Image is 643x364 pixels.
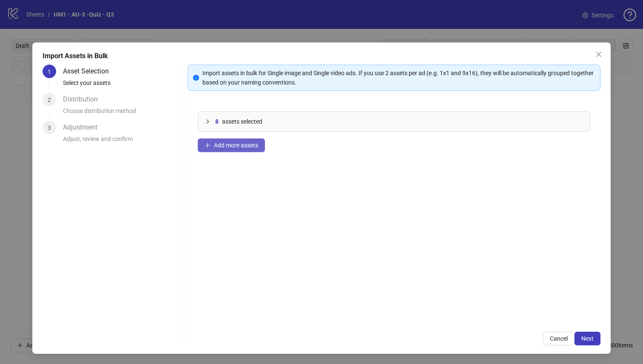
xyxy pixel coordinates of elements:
[581,335,594,342] span: Next
[575,332,600,345] button: Next
[63,106,180,121] div: Choose distribution method
[63,134,180,149] div: Adjust, review and confirm
[595,51,602,58] span: close
[592,48,606,61] button: Close
[543,332,575,345] button: Cancel
[63,93,105,106] div: Distribution
[48,96,51,103] span: 2
[205,142,211,148] span: plus
[205,119,210,124] span: collapsed
[43,51,601,61] div: Import Assets in Bulk
[48,124,51,131] span: 3
[63,78,180,93] div: Select your assets
[63,121,104,134] div: Adjustment
[198,112,590,131] div: 8assets selected
[193,75,199,81] span: info-circle
[550,335,568,342] span: Cancel
[48,68,51,75] span: 1
[215,117,219,126] span: 8
[63,65,116,78] div: Asset Selection
[222,117,262,126] span: assets selected
[198,138,265,152] button: Add more assets
[202,68,595,87] div: Import assets in bulk for Single image and Single video ads. If you use 2 assets per ad (e.g. 1x1...
[214,142,258,149] span: Add more assets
